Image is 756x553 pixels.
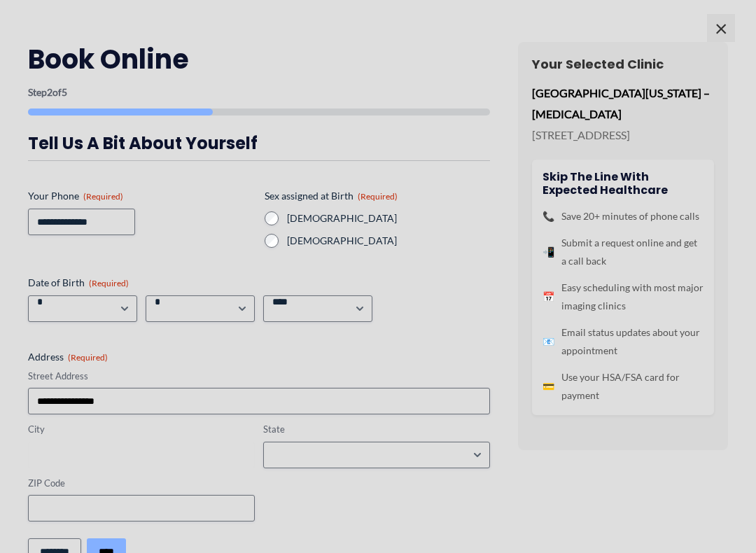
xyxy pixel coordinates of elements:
[542,207,554,225] span: 📞
[542,323,703,360] li: Email status updates about your appointment
[542,332,554,351] span: 📧
[263,423,490,436] label: State
[707,14,735,42] span: ×
[28,423,255,436] label: City
[542,288,554,306] span: 📅
[89,278,129,288] span: (Required)
[68,352,108,363] span: (Required)
[83,191,123,202] span: (Required)
[542,207,703,225] li: Save 20+ minutes of phone calls
[265,189,398,203] legend: Sex assigned at Birth
[542,368,703,405] li: Use your HSA/FSA card for payment
[62,86,67,98] span: 5
[287,211,490,225] label: [DEMOGRAPHIC_DATA]
[532,125,714,146] p: [STREET_ADDRESS]
[47,86,52,98] span: 2
[542,377,554,395] span: 💳
[542,234,703,270] li: Submit a request online and get a call back
[28,189,253,203] label: Your Phone
[28,370,490,383] label: Street Address
[28,132,490,154] h3: Tell us a bit about yourself
[542,279,703,315] li: Easy scheduling with most major imaging clinics
[28,42,490,76] h2: Book Online
[28,477,255,490] label: ZIP Code
[28,87,490,97] p: Step of
[28,350,108,364] legend: Address
[28,276,129,290] legend: Date of Birth
[532,83,714,124] p: [GEOGRAPHIC_DATA][US_STATE] – [MEDICAL_DATA]
[287,234,490,248] label: [DEMOGRAPHIC_DATA]
[358,191,398,202] span: (Required)
[542,243,554,261] span: 📲
[542,170,703,197] h4: Skip the line with Expected Healthcare
[532,56,714,72] h3: Your Selected Clinic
